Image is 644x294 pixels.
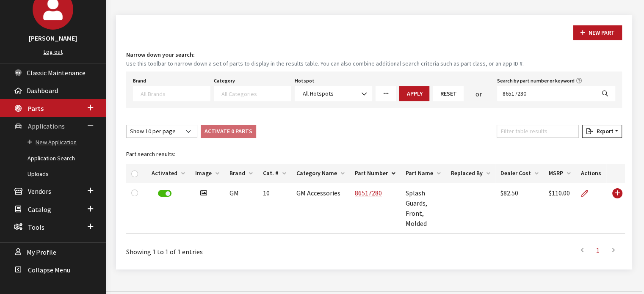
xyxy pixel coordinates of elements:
div: Showing 1 to 1 of 1 entries [126,241,327,257]
th: Activated: activate to sort column ascending [146,164,190,183]
label: Deactivate Part [158,190,171,197]
span: Vendors [28,187,51,196]
input: Filter table results [497,125,579,138]
a: Edit Part [581,183,595,204]
input: Search [497,86,595,101]
h4: Narrow down your search: [126,50,622,59]
th: Brand: activate to sort column ascending [224,164,258,183]
th: Dealer Cost: activate to sort column ascending [495,164,544,183]
a: More Filters [376,86,396,101]
button: New Part [573,25,622,40]
a: Log out [44,48,63,55]
span: Select a Brand [133,86,210,101]
td: $82.50 [495,183,544,234]
label: Category [214,77,235,85]
div: or [464,89,494,99]
textarea: Search [221,90,291,97]
i: Has image [200,190,207,197]
textarea: Search [141,90,210,97]
span: Export [593,127,613,135]
a: 1 [590,242,605,258]
th: Cat. #: activate to sort column ascending [258,164,291,183]
span: Dashboard [27,86,58,95]
th: MSRP: activate to sort column ascending [544,164,576,183]
td: GM Accessories [291,183,350,234]
button: Export [582,125,622,138]
td: $110.00 [544,183,576,234]
span: Collapse Menu [28,266,70,274]
small: Use this toolbar to narrow down a set of parts to display in the results table. You can also comb... [126,59,622,68]
td: Use Enter key to show more/less [606,183,625,234]
label: Hotspot [295,77,315,85]
span: Applications [28,122,65,130]
label: Brand [133,77,146,85]
th: Image: activate to sort column ascending [190,164,224,183]
span: Select a Category [214,86,291,101]
span: Classic Maintenance [27,69,86,77]
span: Tools [28,223,44,231]
span: My Profile [27,248,56,256]
caption: Part search results: [126,145,625,164]
td: GM [224,183,258,234]
span: All Hotspots [300,89,367,98]
span: All Hotspots [303,90,334,97]
td: Splash Guards, Front, Molded [401,183,446,234]
button: Apply [399,86,429,101]
label: Search by part number or keyword [497,77,575,85]
th: Part Name: activate to sort column ascending [401,164,446,183]
button: Search [595,86,615,101]
th: Part Number: activate to sort column descending [350,164,401,183]
a: 86517280 [355,189,382,197]
th: Actions [576,164,606,183]
h3: [PERSON_NAME] [8,33,97,43]
span: Parts [28,104,44,113]
th: Replaced By: activate to sort column ascending [446,164,495,183]
th: Category Name: activate to sort column ascending [291,164,350,183]
button: Reset [433,86,464,101]
td: 10 [258,183,291,234]
span: Catalog [28,205,51,214]
span: All Hotspots [295,86,372,101]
